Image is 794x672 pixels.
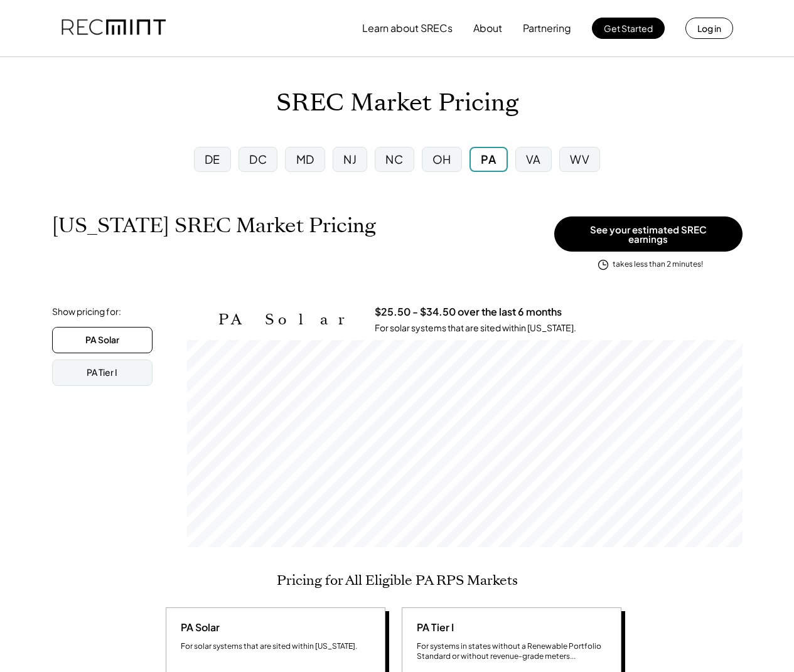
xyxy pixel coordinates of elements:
[85,334,119,346] div: PA Solar
[592,18,665,39] button: Get Started
[277,572,518,589] h2: Pricing for All Eligible PA RPS Markets
[613,259,703,270] div: takes less than 2 minutes!
[52,213,376,238] h1: [US_STATE] SREC Market Pricing
[218,311,356,329] h2: PA Solar
[473,16,502,41] button: About
[432,151,451,167] div: OH
[52,306,121,318] div: Show pricing for:
[249,151,267,167] div: DC
[417,641,611,663] div: For systems in states without a Renewable Portfolio Standard or without revenue-grade meters...
[62,7,166,50] img: recmint-logotype%403x.png
[526,151,541,167] div: VA
[375,306,562,319] h3: $25.50 - $34.50 over the last 6 months
[176,621,220,634] div: PA Solar
[385,151,403,167] div: NC
[205,151,220,167] div: DE
[276,88,518,118] h1: SREC Market Pricing
[570,151,589,167] div: WV
[685,18,733,39] button: Log in
[362,16,453,41] button: Learn about SRECs
[412,621,454,634] div: PA Tier I
[296,151,314,167] div: MD
[87,366,117,379] div: PA Tier I
[375,322,576,334] div: For solar systems that are sited within [US_STATE].
[481,151,496,167] div: PA
[554,216,743,252] button: See your estimated SREC earnings
[523,16,571,41] button: Partnering
[343,151,357,167] div: NJ
[181,641,375,652] div: For solar systems that are sited within [US_STATE].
